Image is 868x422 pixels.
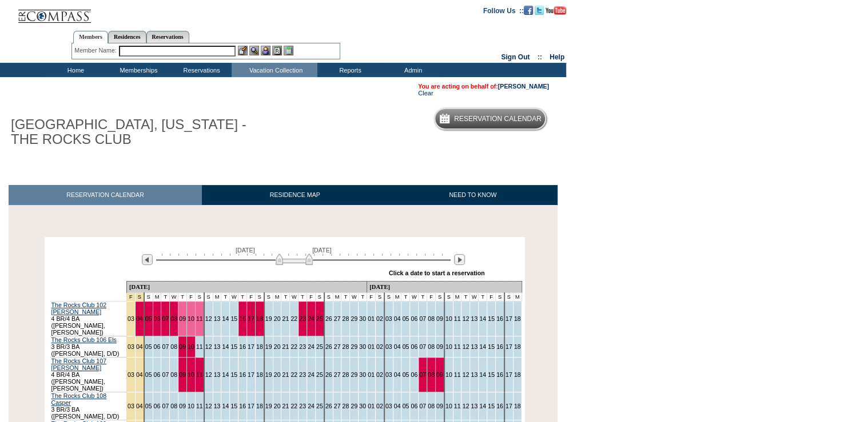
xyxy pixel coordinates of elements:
td: W [350,293,359,302]
a: 07 [162,403,169,409]
a: Sign Out [501,53,529,61]
a: 08 [170,403,177,409]
a: 13 [214,371,221,378]
span: [DATE] [236,247,255,254]
a: Members [73,31,108,43]
a: 04 [394,371,401,378]
a: 11 [196,371,203,378]
a: 24 [308,315,314,322]
a: 16 [496,343,503,350]
a: 22 [290,315,297,322]
td: S [504,293,513,302]
a: 09 [436,371,443,378]
a: 19 [265,315,272,322]
div: Click a date to start a reservation [389,270,485,276]
td: F [367,293,376,302]
a: 03 [385,315,392,322]
a: 14 [479,403,486,409]
a: 07 [162,343,169,350]
td: T [461,293,470,302]
a: 21 [282,371,289,378]
a: 27 [334,343,341,350]
a: 09 [179,403,186,409]
a: 09 [436,343,443,350]
a: 18 [514,403,521,409]
a: 17 [248,315,254,322]
a: 15 [488,403,495,409]
a: 03 [128,403,134,409]
a: 23 [299,403,306,409]
a: 24 [308,403,314,409]
a: The Rocks Club 102 [PERSON_NAME] [51,302,107,315]
a: 09 [179,315,186,322]
a: [PERSON_NAME] [498,83,549,90]
td: S [315,293,324,302]
a: 04 [394,343,401,350]
a: 18 [514,315,521,322]
td: T [178,293,187,302]
td: S [384,293,393,302]
a: 15 [488,343,495,350]
a: 10 [445,403,452,409]
a: 12 [205,343,212,350]
a: 15 [230,371,237,378]
td: 4 BR/4 BA ([PERSON_NAME], [PERSON_NAME]) [50,302,127,336]
a: 19 [265,343,272,350]
a: 15 [230,343,237,350]
td: 3 BR/3 BA ([PERSON_NAME], D/D) [50,336,127,357]
img: Reservations [272,46,282,55]
a: NEED TO KNOW [388,185,558,205]
td: Follow Us :: [483,6,524,15]
a: 24 [308,343,314,350]
a: 29 [351,371,357,378]
a: 13 [471,371,477,378]
a: 01 [368,403,375,409]
a: 21 [282,343,289,350]
a: 10 [445,315,452,322]
td: M [513,293,521,302]
a: 02 [376,403,383,409]
a: 04 [136,403,143,409]
a: 15 [230,315,237,322]
a: 04 [136,315,143,322]
a: 28 [342,371,349,378]
a: 14 [222,371,229,378]
a: 07 [162,371,169,378]
a: 01 [368,343,375,350]
td: M [393,293,401,302]
a: 28 [342,403,349,409]
a: 21 [282,315,289,322]
img: Previous [142,254,153,265]
a: 30 [359,315,366,322]
a: 07 [419,371,426,378]
span: You are acting on behalf of: [418,83,549,90]
a: 14 [222,403,229,409]
a: 20 [274,315,281,322]
a: 10 [188,315,194,322]
img: View [249,46,259,55]
td: F [307,293,316,302]
a: 11 [454,403,461,409]
img: Become our fan on Facebook [524,6,533,15]
td: [DATE] [126,282,367,293]
a: 08 [428,403,435,409]
a: 13 [471,315,477,322]
td: W [410,293,419,302]
td: M [273,293,281,302]
a: 27 [334,403,341,409]
a: 26 [325,343,332,350]
a: 13 [214,403,221,409]
a: 25 [316,343,323,350]
a: 06 [154,371,161,378]
a: 13 [214,315,221,322]
a: 03 [385,343,392,350]
a: RESERVATION CALENDAR [9,185,202,205]
a: 03 [385,371,392,378]
td: 3 BR/3 BA ([PERSON_NAME], D/D) [50,392,127,420]
td: S [435,293,444,302]
td: T [238,293,247,302]
a: 18 [256,403,263,409]
a: Follow us on Twitter [535,6,544,13]
h5: Reservation Calendar [454,115,541,123]
a: 17 [505,371,512,378]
